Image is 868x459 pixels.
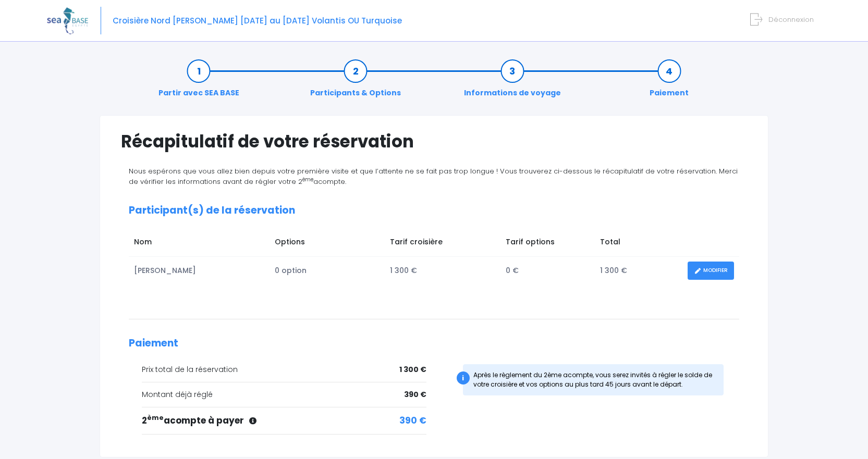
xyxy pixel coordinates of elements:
span: Croisière Nord [PERSON_NAME] [DATE] au [DATE] Volantis OU Turquoise [113,15,402,26]
h2: Participant(s) de la réservation [129,205,739,217]
div: i [457,371,470,384]
span: 1 300 € [399,364,426,375]
h2: Paiement [129,338,739,350]
td: 0 € [500,256,595,285]
td: Options [270,231,385,256]
h1: Récapitulatif de votre réservation [121,131,747,152]
span: 390 € [399,414,426,428]
a: Paiement [644,66,694,98]
sup: ème [302,176,313,183]
span: Nous espérons que vous allez bien depuis votre première visite et que l’attente ne se fait pas tr... [129,166,738,187]
div: Montant déjà réglé [142,389,426,400]
span: Déconnexion [768,15,814,24]
div: Prix total de la réservation [142,364,426,375]
td: Tarif options [500,231,595,256]
a: Informations de voyage [459,66,566,98]
td: 1 300 € [595,256,682,285]
td: Total [595,231,682,256]
span: Les options seront à payer lors du solde [249,414,256,427]
span: 390 € [404,389,426,400]
td: Tarif croisière [385,231,500,256]
td: 1 300 € [385,256,500,285]
a: MODIFIER [688,262,734,280]
div: 2 acompte à payer [142,414,426,428]
sup: ème [147,413,164,422]
div: Après le règlement du 2ème acompte, vous serez invités à régler le solde de votre croisière et vo... [463,364,724,395]
a: Partir avec SEA BASE [153,66,244,98]
span: 0 option [275,265,307,276]
a: Participants & Options [305,66,406,98]
td: [PERSON_NAME] [129,256,270,285]
td: Nom [129,231,270,256]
